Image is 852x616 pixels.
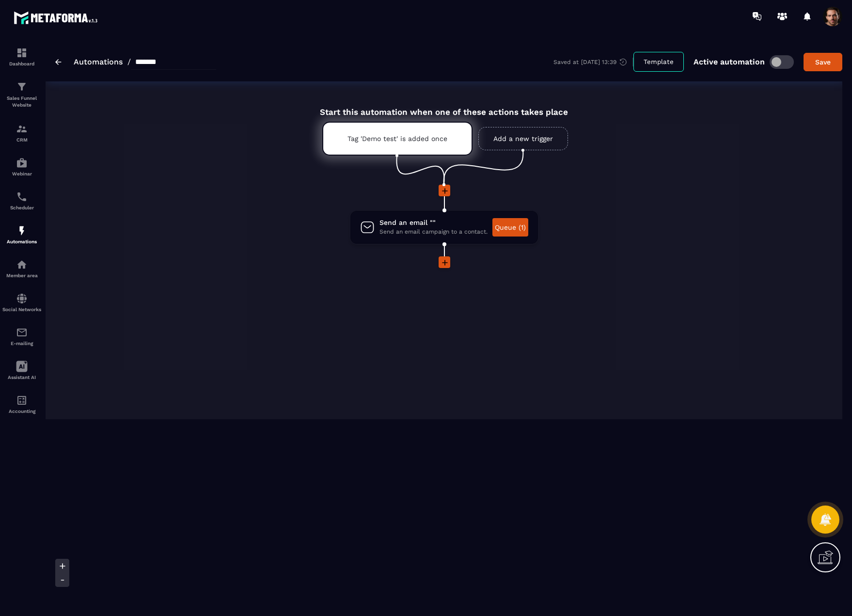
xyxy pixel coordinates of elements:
[2,184,41,218] a: schedulerschedulerScheduler
[16,395,28,406] img: accountant
[379,227,488,237] span: Send an email campaign to a contact.
[16,191,28,203] img: scheduler
[804,53,842,71] button: Save
[2,409,41,414] p: Accounting
[16,225,28,237] img: automations
[2,353,41,387] a: Assistant AI
[16,293,28,304] img: social-network
[2,116,41,150] a: formationformationCRM
[2,95,41,109] p: Sales Funnel Website
[16,123,28,135] img: formation
[810,57,836,67] div: Save
[633,52,684,72] button: Template
[14,9,101,27] img: logo
[478,127,568,150] a: Add a new trigger
[2,273,41,278] p: Member area
[492,218,528,237] a: Queue (1)
[2,150,41,184] a: automationsautomationsWebinar
[2,252,41,285] a: automationsautomationsMember area
[2,74,41,116] a: formationformationSales Funnel Website
[379,218,488,227] span: Send an email ""
[2,285,41,319] a: social-networksocial-networkSocial Networks
[2,387,41,421] a: accountantaccountantAccounting
[2,341,41,346] p: E-mailing
[2,218,41,252] a: automationsautomationsAutomations
[2,137,41,142] p: CRM
[16,157,28,169] img: automations
[2,205,41,210] p: Scheduler
[16,327,28,338] img: email
[694,57,765,66] p: Active automation
[16,47,28,59] img: formation
[16,259,28,270] img: automations
[581,59,616,65] p: [DATE] 13:39
[2,375,41,380] p: Assistant AI
[2,239,41,244] p: Automations
[553,58,633,66] div: Saved at
[74,57,123,66] a: Automations
[347,135,447,142] p: Tag 'Demo test' is added once
[298,96,590,117] div: Start this automation when one of these actions takes place
[55,59,62,65] img: arrow
[2,307,41,312] p: Social Networks
[2,40,41,74] a: formationformationDashboard
[16,81,28,93] img: formation
[2,171,41,176] p: Webinar
[2,61,41,66] p: Dashboard
[2,319,41,353] a: emailemailE-mailing
[127,57,131,66] span: /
